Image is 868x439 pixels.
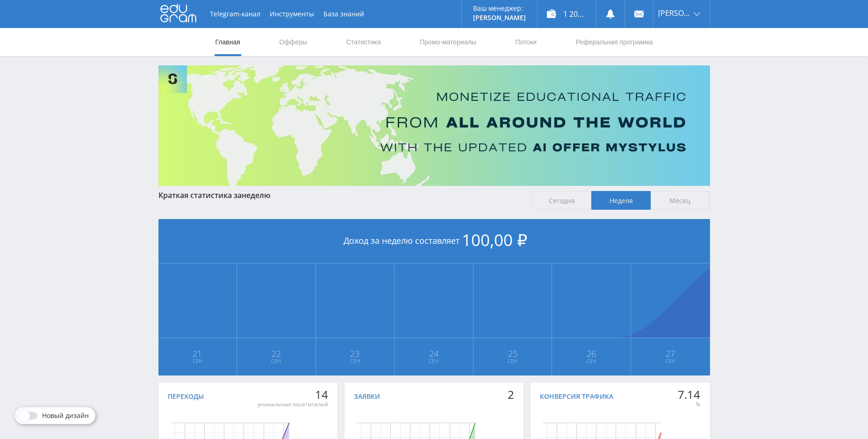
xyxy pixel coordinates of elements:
[258,388,328,401] div: 14
[237,350,315,357] span: 22
[508,388,514,401] div: 2
[395,350,473,357] span: 24
[540,393,613,400] div: Конверсия трафика
[678,388,700,401] div: 7.14
[631,350,710,357] span: 27
[651,191,710,210] span: Месяц
[658,9,691,17] span: [PERSON_NAME]
[552,357,630,365] span: Сен
[316,350,394,357] span: 23
[316,357,394,365] span: Сен
[158,219,710,263] div: Доход за неделю составляет
[168,393,204,400] div: Переходы
[678,401,700,408] div: %
[237,357,315,365] span: Сен
[158,191,523,199] div: Краткая статистика за
[215,28,241,56] a: Главная
[159,357,237,365] span: Сен
[159,350,237,357] span: 21
[462,229,527,251] span: 100,00 ₽
[474,357,552,365] span: Сен
[258,401,328,408] div: уникальных посетителей
[532,191,591,210] span: Сегодня
[473,5,526,12] p: Ваш менеджер:
[631,357,710,365] span: Сен
[395,357,473,365] span: Сен
[354,393,380,400] div: Заявки
[158,65,710,186] img: Banner
[552,350,630,357] span: 26
[345,28,382,56] a: Статистика
[473,14,526,21] p: [PERSON_NAME]
[242,190,271,200] span: неделю
[419,28,477,56] a: Промо-материалы
[591,191,651,210] span: Неделя
[514,28,538,56] a: Потоки
[42,412,89,419] span: Новый дизайн
[474,350,552,357] span: 25
[279,28,308,56] a: Офферы
[575,28,654,56] a: Реферальная программа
